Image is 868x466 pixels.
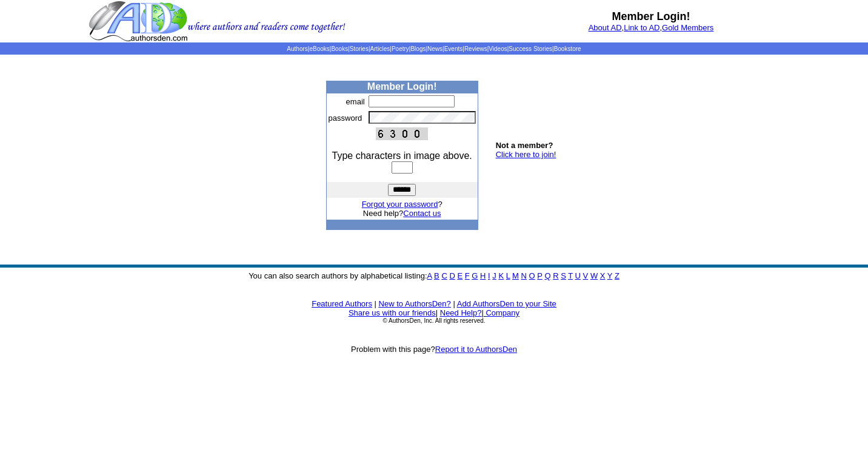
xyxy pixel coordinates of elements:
[461,115,470,124] img: npw-badge-icon-locked.svg
[461,98,470,107] img: npw-badge-icon-locked.svg
[449,271,455,280] a: D
[554,46,581,52] a: Bookstore
[375,299,376,308] font: |
[287,46,307,52] a: Authors
[457,271,462,280] a: E
[363,209,441,218] font: Need help?
[376,127,428,140] img: This Is CAPTCHA Image
[434,271,439,280] a: B
[529,271,535,280] a: O
[537,271,542,280] a: P
[331,46,348,52] a: Books
[607,271,612,280] a: Y
[498,271,504,280] a: K
[440,308,482,317] a: Need Help?
[457,299,556,308] a: Add AuthorsDen to your Site
[367,81,437,92] b: Member Login!
[662,23,713,32] a: Gold Members
[488,271,490,280] a: I
[312,299,372,308] a: Featured Authors
[509,46,552,52] a: Success Stories
[349,308,436,317] a: Share us with our friends
[332,150,472,161] font: Type characters in image above.
[472,271,478,280] a: G
[464,46,487,52] a: Reviews
[287,46,581,52] span: | | | | | | | | | | | |
[329,113,362,123] font: password
[382,317,485,324] font: © AuthorsDen, Inc. All rights reserved.
[561,271,566,280] a: S
[492,271,496,280] a: J
[309,46,329,52] a: eBooks
[427,271,432,280] a: A
[362,200,438,209] a: Forgot your password
[403,209,441,218] a: Contact us
[544,271,550,280] a: Q
[465,271,470,280] a: F
[568,271,573,280] a: T
[379,299,451,308] a: New to AuthorsDen?
[453,299,455,308] font: |
[427,46,442,52] a: News
[435,345,517,354] a: Report it to AuthorsDen
[615,271,619,280] a: Z
[496,141,553,150] b: Not a member?
[575,271,581,280] a: U
[489,46,507,52] a: Videos
[496,150,556,159] a: Click here to join!
[583,271,589,280] a: V
[346,97,365,106] font: email
[370,46,390,52] a: Articles
[441,271,447,280] a: C
[410,46,426,52] a: Blogs
[392,46,409,52] a: Poetry
[521,271,527,280] a: N
[506,271,510,280] a: L
[589,23,622,32] a: About AD
[600,271,606,280] a: X
[444,46,463,52] a: Events
[436,308,438,317] font: |
[350,46,369,52] a: Stories
[362,200,442,209] font: ?
[612,10,690,22] b: Member Login!
[249,271,619,280] font: You can also search authors by alphabetical listing:
[553,271,558,280] a: R
[590,271,598,280] a: W
[351,345,517,354] font: Problem with this page?
[589,23,714,32] font: , ,
[512,271,519,280] a: M
[624,23,659,32] a: Link to AD
[486,308,519,317] a: Company
[480,271,486,280] a: H
[481,308,519,317] font: |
